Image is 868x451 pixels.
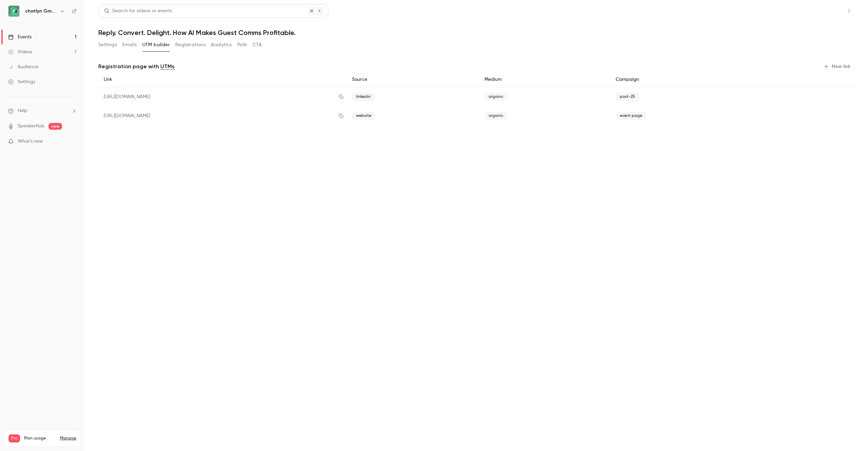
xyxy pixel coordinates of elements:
a: UTMs [160,62,175,71]
button: New link [821,61,854,72]
span: organic [485,112,508,120]
h1: Reply. Convert. Delight. How AI Makes Guest Comms Profitable. [98,29,854,37]
button: CTA [253,39,262,50]
span: website [352,112,375,120]
button: Settings [98,39,117,50]
span: new [48,123,62,130]
button: UTM builder [142,39,170,50]
button: Emails [122,39,137,50]
div: Link [98,72,347,87]
span: Plan usage [24,436,56,441]
img: chatlyn GmbH [8,6,19,17]
div: Events [8,34,32,40]
div: Campaign [610,72,770,87]
span: organic [485,93,508,101]
div: Search for videos or events [104,7,172,15]
div: Source [347,72,479,87]
a: Manage [60,436,76,441]
div: [URL][DOMAIN_NAME] [98,106,347,125]
a: SpeakerHub [18,123,44,130]
div: Audience [8,64,38,70]
span: event page [616,112,646,120]
div: Settings [8,78,35,85]
button: Registrations [175,39,205,50]
p: Registration page with [98,62,175,71]
span: What's new [18,138,43,145]
button: Polls [237,39,247,50]
span: Help [18,107,27,114]
button: Analytics [211,39,232,50]
span: linkedin [352,93,375,101]
div: Medium [479,72,610,87]
button: Share [811,4,838,18]
div: Videos [8,49,32,55]
span: post-25 [616,93,639,101]
div: [URL][DOMAIN_NAME] [98,87,347,107]
h6: chatlyn GmbH [25,8,57,15]
span: Pro [8,434,20,443]
li: help-dropdown-opener [8,107,77,114]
